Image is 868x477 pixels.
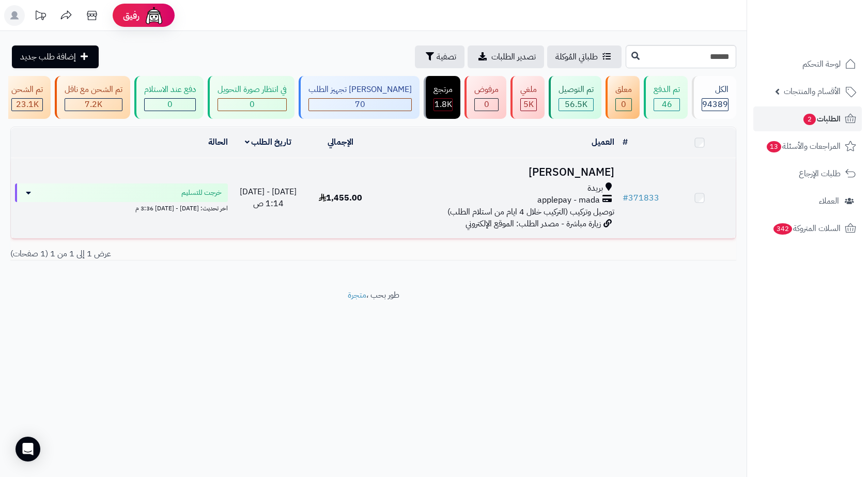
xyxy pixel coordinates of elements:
a: المراجعات والأسئلة13 [753,134,862,159]
div: تم الدفع [654,84,680,96]
div: 0 [475,99,498,111]
div: مرتجع [433,84,453,96]
div: 23107 [12,99,42,111]
a: تم الشحن مع ناقل 7.2K [53,76,132,119]
span: 23.1K [16,98,39,111]
div: 7223 [65,99,122,111]
div: معلق [615,84,632,96]
div: [PERSON_NAME] تجهيز الطلب [308,84,412,96]
span: 1.8K [435,98,452,111]
div: Open Intercom Messenger [16,437,40,461]
span: بريدة [587,182,603,194]
span: 13 [767,141,781,152]
a: مرفوض 0 [462,76,508,119]
a: طلبات الإرجاع [753,161,862,186]
button: تصفية [415,45,464,68]
span: 2 [803,114,816,125]
span: 46 [662,98,672,111]
div: 70 [309,99,411,111]
a: تحديثات المنصة [27,5,53,28]
div: 0 [218,99,286,111]
a: تم التوصيل 56.5K [547,76,603,119]
a: الكل94389 [690,76,738,119]
div: تم الشحن [11,84,43,96]
div: تم الشحن مع ناقل [65,84,122,96]
a: السلات المتروكة342 [753,216,862,241]
a: في انتظار صورة التحويل 0 [206,76,297,119]
div: 4954 [521,99,536,111]
img: logo-2.png [798,29,858,51]
span: 7.2K [85,98,102,111]
span: 56.5K [565,98,587,111]
span: 0 [250,98,255,111]
span: إضافة طلب جديد [20,51,76,63]
a: إضافة طلب جديد [12,45,99,68]
h3: [PERSON_NAME] [381,166,614,178]
div: 0 [616,99,631,111]
a: #371833 [623,192,659,204]
div: اخر تحديث: [DATE] - [DATE] 3:36 م [15,202,228,213]
span: 1,455.00 [319,192,362,204]
div: 46 [654,99,679,111]
div: في انتظار صورة التحويل [218,84,287,96]
div: 0 [145,99,195,111]
span: 94389 [702,98,728,111]
span: 5K [523,98,534,111]
span: تصدير الطلبات [491,51,536,63]
span: العملاء [819,194,839,208]
span: 0 [621,98,626,111]
a: تصدير الطلبات [468,45,544,68]
span: applepay - mada [537,194,600,206]
span: توصيل وتركيب (التركيب خلال 4 ايام من استلام الطلب) [447,206,614,218]
a: ملغي 5K [508,76,547,119]
a: تاريخ الطلب [245,136,292,148]
span: السلات المتروكة [772,221,841,236]
a: [PERSON_NAME] تجهيز الطلب 70 [297,76,422,119]
span: 342 [773,223,792,235]
div: عرض 1 إلى 1 من 1 (1 صفحات) [3,248,374,260]
img: ai-face.png [144,5,164,26]
a: متجرة [348,289,366,301]
a: الإجمالي [328,136,353,148]
a: مرتجع 1.8K [422,76,462,119]
span: خرجت للتسليم [181,188,222,198]
a: لوحة التحكم [753,52,862,76]
span: طلبات الإرجاع [799,166,841,181]
span: تصفية [437,51,456,63]
div: مرفوض [474,84,499,96]
a: دفع عند الاستلام 0 [132,76,206,119]
div: دفع عند الاستلام [144,84,196,96]
div: الكل [702,84,729,96]
span: [DATE] - [DATE] 1:14 ص [240,186,297,210]
a: العملاء [753,189,862,213]
a: معلق 0 [603,76,642,119]
div: ملغي [520,84,537,96]
span: رفيق [123,9,139,22]
span: زيارة مباشرة - مصدر الطلب: الموقع الإلكتروني [466,218,601,230]
span: الطلبات [802,112,841,126]
a: طلباتي المُوكلة [547,45,622,68]
div: تم التوصيل [559,84,594,96]
span: 0 [167,98,173,111]
a: # [623,136,628,148]
div: 1806 [434,99,452,111]
span: لوحة التحكم [802,57,841,71]
a: الحالة [208,136,228,148]
span: 0 [484,98,489,111]
div: 56470 [559,99,593,111]
span: المراجعات والأسئلة [766,139,841,153]
span: 70 [355,98,365,111]
a: تم الدفع 46 [642,76,690,119]
span: الأقسام والمنتجات [784,84,841,99]
a: الطلبات2 [753,106,862,131]
a: العميل [592,136,614,148]
span: # [623,192,628,204]
span: طلباتي المُوكلة [555,51,598,63]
